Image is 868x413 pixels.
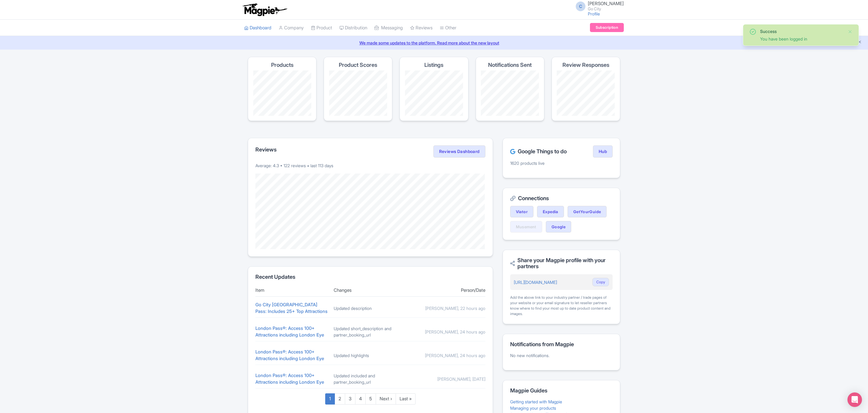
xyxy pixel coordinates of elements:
[334,287,407,294] div: Changes
[376,393,396,405] a: Next ›
[510,388,613,394] h2: Magpie Guides
[355,393,366,405] a: 4
[241,3,288,16] img: logo-ab69f6fb50320c5b225c76a69d11143b.png
[255,274,485,280] h2: Recent Updates
[365,393,376,405] a: 5
[334,305,407,311] div: Updated description
[311,20,332,36] a: Product
[510,206,533,217] a: Viator
[339,20,367,36] a: Distribution
[546,221,571,233] a: Google
[514,280,557,285] a: [URL][DOMAIN_NAME]
[412,376,485,382] div: [PERSON_NAME], [DATE]
[334,372,407,385] div: Updated included and partner_booking_url
[255,287,329,294] div: Item
[510,195,613,201] h2: Connections
[510,295,613,317] div: Add the above link to your industry partner / trade pages of your website or your email signature...
[592,278,609,286] button: Copy
[510,160,613,166] p: 1620 products live
[510,405,556,411] a: Managing your products
[255,325,324,338] a: London Pass®: Access 100+ Attractions including London Eye
[255,147,277,153] h2: Reviews
[271,62,293,68] h4: Products
[335,393,345,405] a: 2
[396,393,416,405] a: Last »
[588,1,624,6] span: [PERSON_NAME]
[572,1,624,11] a: C [PERSON_NAME] Go City
[576,2,585,11] span: C
[510,352,613,359] p: No new notifications.
[510,257,613,269] h2: Share your Magpie profile with your partners
[760,28,843,34] div: Success
[510,148,567,154] h2: Google Things to do
[433,145,485,158] a: Reviews Dashboard
[857,39,862,46] button: Close announcement
[244,20,271,36] a: Dashboard
[848,28,853,35] button: Close
[568,206,607,217] a: GetYourGuide
[760,36,843,42] div: You have been logged in
[412,329,485,335] div: [PERSON_NAME], 24 hours ago
[374,20,403,36] a: Messaging
[440,20,456,36] a: Other
[590,23,624,32] a: Subscription
[339,62,377,68] h4: Product Scores
[588,11,600,16] a: Profile
[334,352,407,359] div: Updated highlights
[588,7,624,11] small: Go City
[562,62,609,68] h4: Review Responses
[255,349,324,362] a: London Pass®: Access 100+ Attractions including London Eye
[4,40,864,46] a: We made some updates to the platform. Read more about the new layout
[279,20,304,36] a: Company
[255,372,324,385] a: London Pass®: Access 100+ Attractions including London Eye
[847,392,862,407] div: Open Intercom Messenger
[488,62,532,68] h4: Notifications Sent
[510,221,542,233] a: Musement
[325,393,335,405] a: 1
[412,287,485,294] div: Person/Date
[255,302,328,314] a: Go City [GEOGRAPHIC_DATA] Pass: Includes 25+ Top Attractions
[510,341,613,347] h2: Notifications from Magpie
[537,206,564,217] a: Expedia
[510,399,562,404] a: Getting started with Magpie
[410,20,432,36] a: Reviews
[412,352,485,359] div: [PERSON_NAME], 24 hours ago
[412,305,485,311] div: [PERSON_NAME], 22 hours ago
[334,325,407,338] div: Updated short_description and partner_booking_url
[345,393,355,405] a: 3
[593,145,613,158] a: Hub
[255,162,485,169] p: Average: 4.3 • 122 reviews • last 113 days
[424,62,443,68] h4: Listings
